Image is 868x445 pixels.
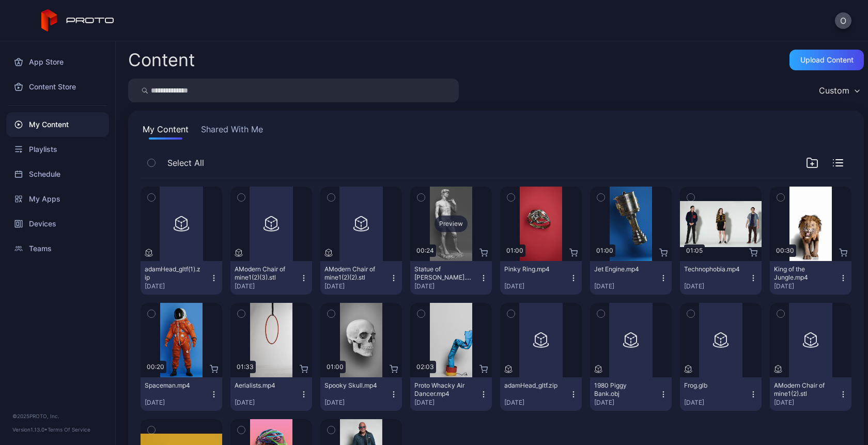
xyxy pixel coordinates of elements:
[324,381,381,390] div: Spooky Skull.mp4
[141,261,222,295] button: adamHead_gltf(1).zip[DATE]
[141,377,222,411] button: Spaceman.mp4[DATE]
[684,398,749,407] div: [DATE]
[414,282,479,290] div: [DATE]
[6,236,109,261] a: Teams
[320,377,402,411] button: Spooky Skull.mp4[DATE]
[835,12,851,29] button: O
[504,265,561,273] div: Pinky Ring.mp4
[6,162,109,187] a: Schedule
[324,282,390,290] div: [DATE]
[230,261,312,295] button: AModern Chair of mine1(2)(3).stl[DATE]
[414,381,471,398] div: Proto Whacky Air Dancer.mp4
[48,426,90,433] a: Terms Of Service
[235,282,300,290] div: [DATE]
[504,282,569,290] div: [DATE]
[680,261,762,295] button: Technophobia.mp4[DATE]
[6,137,109,162] a: Playlists
[594,265,651,273] div: Jet Engine.mp4
[684,381,741,390] div: Frog.glb
[12,426,48,433] span: Version 1.13.0 •
[235,381,291,390] div: Aerialists.mp4
[320,261,402,295] button: AModern Chair of mine1(2)(2).stl[DATE]
[410,261,492,295] button: Statue of [PERSON_NAME].mp4[DATE]
[819,85,849,96] div: Custom
[590,261,672,295] button: Jet Engine.mp4[DATE]
[410,377,492,411] button: Proto Whacky Air Dancer.mp4[DATE]
[199,123,265,140] button: Shared With Me
[684,265,741,273] div: Technophobia.mp4
[774,282,839,290] div: [DATE]
[500,377,582,411] button: adamHead_gltf.zip[DATE]
[590,377,672,411] button: 1980 Piggy Bank.obj[DATE]
[800,56,854,64] div: Upload Content
[6,50,109,74] a: App Store
[789,50,864,70] button: Upload Content
[235,265,291,282] div: AModern Chair of mine1(2)(3).stl
[324,265,381,282] div: AModern Chair of mine1(2)(2).stl
[414,398,479,407] div: [DATE]
[774,265,831,282] div: King of the Jungle.mp4
[6,211,109,236] a: Devices
[814,79,864,102] button: Custom
[128,51,195,69] div: Content
[145,398,210,407] div: [DATE]
[594,398,659,407] div: [DATE]
[6,74,109,99] a: Content Store
[594,381,651,398] div: 1980 Piggy Bank.obj
[594,282,659,290] div: [DATE]
[235,398,300,407] div: [DATE]
[6,112,109,137] a: My Content
[774,381,831,398] div: AModern Chair of mine1(2).stl
[12,412,103,420] div: © 2025 PROTO, Inc.
[770,261,851,295] button: King of the Jungle.mp4[DATE]
[6,187,109,211] a: My Apps
[141,123,191,140] button: My Content
[230,377,312,411] button: Aerialists.mp4[DATE]
[435,216,468,232] div: Preview
[504,398,569,407] div: [DATE]
[167,157,204,169] span: Select All
[324,398,390,407] div: [DATE]
[145,282,210,290] div: [DATE]
[414,265,471,282] div: Statue of David.mp4
[680,377,762,411] button: Frog.glb[DATE]
[684,282,749,290] div: [DATE]
[504,381,561,390] div: adamHead_gltf.zip
[770,377,851,411] button: AModern Chair of mine1(2).stl[DATE]
[145,381,202,390] div: Spaceman.mp4
[145,265,202,282] div: adamHead_gltf(1).zip
[774,398,839,407] div: [DATE]
[500,261,582,295] button: Pinky Ring.mp4[DATE]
